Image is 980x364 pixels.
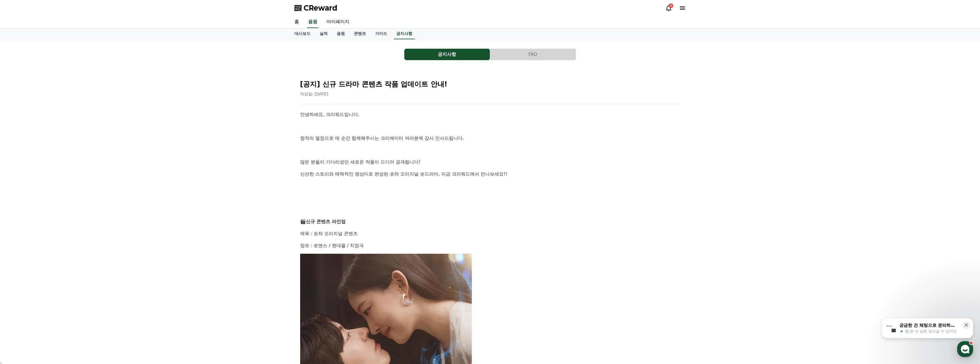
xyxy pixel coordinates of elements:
a: CReward [294,3,337,13]
a: 실적 [315,28,332,39]
span: 🎬 [300,219,306,224]
p: 많은 분들이 기다리셨던 새로운 작품이 드디어 공개됩니다! [300,158,680,166]
a: 마이페이지 [322,16,354,28]
h2: [공지] 신규 드라마 콘텐츠 작품 업데이트 안내! [300,80,680,89]
a: 대시보드 [290,28,315,39]
div: 4 [669,3,673,8]
a: 콘텐츠 [349,28,371,39]
a: 4 [665,5,672,11]
a: 음원 [307,16,318,28]
strong: 신규 콘텐츠 라인업 [306,219,346,224]
p: 장르 : 로맨스 / 현대물 / 치정극 [300,242,680,249]
button: FAQ [490,49,576,60]
p: 안녕하세요, 크리워드입니다. [300,111,680,118]
span: 작성일: [DATE] [300,92,328,96]
p: 창작의 열정으로 매 순간 함께해주시는 크리에이터 여러분께 감사 인사드립니다. [300,135,680,142]
a: 공지사항 [394,28,415,39]
button: 공지사항 [404,49,490,60]
a: 가이드 [371,28,392,39]
p: 신선한 스토리와 매력적인 영상미로 완성된 숏챠 오리지널 숏드라마, 지금 크리워드에서 만나보세요!! [300,170,680,178]
a: 음원 [332,28,349,39]
a: 홈 [290,16,304,28]
p: 제목 : 숏챠 오리지널 콘텐츠 [300,230,680,237]
span: CReward [304,3,337,13]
